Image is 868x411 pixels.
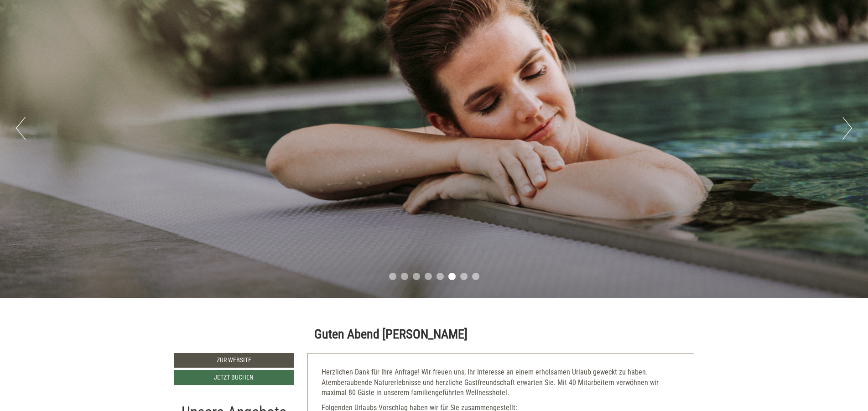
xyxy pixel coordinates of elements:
h1: Guten Abend [PERSON_NAME] [314,328,468,342]
button: Next [842,117,852,140]
a: Jetzt buchen [174,370,294,385]
button: Previous [16,117,26,140]
p: Herzlichen Dank für Ihre Anfrage! Wir freuen uns, Ihr Interesse an einem erholsamen Urlaub geweck... [322,367,680,399]
a: Zur Website [174,353,294,368]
